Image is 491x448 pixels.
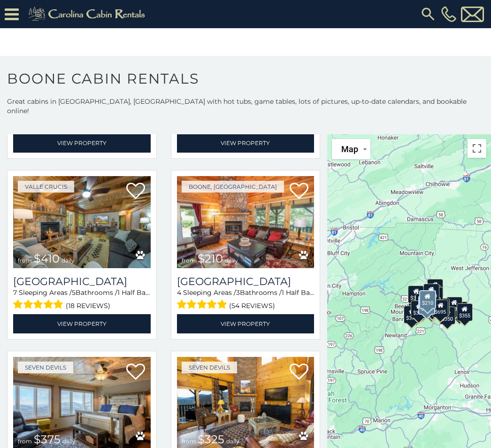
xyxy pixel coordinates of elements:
[177,176,315,268] a: Willow Valley View from $210 daily
[182,181,284,193] a: Boone, [GEOGRAPHIC_DATA]
[427,279,443,297] div: $525
[433,298,449,316] div: $380
[117,288,160,297] span: 1 Half Baths /
[13,275,151,288] a: [GEOGRAPHIC_DATA]
[411,301,427,318] div: $325
[408,286,424,303] div: $305
[177,133,315,153] a: View Property
[418,296,435,315] div: $225
[341,144,358,154] span: Map
[290,182,308,201] a: Add to favorites
[182,438,196,445] span: from
[457,303,473,321] div: $355
[229,300,275,312] span: (54 reviews)
[18,438,32,445] span: from
[13,176,151,268] a: Mountainside Lodge from $410 daily
[13,275,151,288] h3: Mountainside Lodge
[13,133,151,153] a: View Property
[419,290,436,309] div: $210
[332,139,370,159] button: Change map style
[468,139,486,158] button: Toggle fullscreen view
[420,6,437,23] img: search-regular.svg
[423,284,439,301] div: $320
[61,257,75,264] span: daily
[198,433,224,446] span: $325
[23,5,153,23] img: Khaki-logo.png
[18,257,32,264] span: from
[439,6,459,22] a: [PHONE_NUMBER]
[34,252,60,265] span: $410
[13,288,151,312] div: Sleeping Areas / Bathrooms / Sleeps:
[126,363,145,382] a: Add to favorites
[62,438,76,445] span: daily
[18,362,73,373] a: Seven Devils
[177,176,315,268] img: Willow Valley View
[18,181,74,193] a: Valle Crucis
[432,300,448,317] div: $695
[226,438,239,445] span: daily
[126,182,145,201] a: Add to favorites
[177,275,315,288] h3: Willow Valley View
[177,288,181,297] span: 4
[13,176,151,268] img: Mountainside Lodge
[290,363,308,382] a: Add to favorites
[66,300,110,312] span: (18 reviews)
[236,288,240,297] span: 3
[177,275,315,288] a: [GEOGRAPHIC_DATA]
[182,257,196,264] span: from
[182,362,237,373] a: Seven Devils
[177,288,315,312] div: Sleeping Areas / Bathrooms / Sleeps:
[13,288,17,297] span: 7
[198,252,223,265] span: $210
[439,307,455,324] div: $350
[13,314,151,333] a: View Property
[282,288,324,297] span: 1 Half Baths /
[446,297,462,315] div: $930
[177,314,315,333] a: View Property
[404,306,420,324] div: $375
[225,257,238,264] span: daily
[34,433,61,446] span: $375
[72,288,76,297] span: 5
